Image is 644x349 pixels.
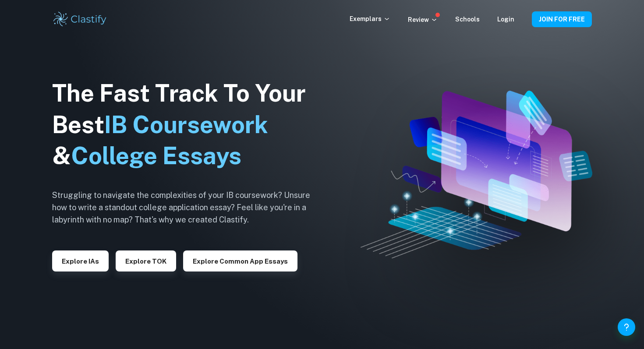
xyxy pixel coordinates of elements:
a: Login [497,16,514,23]
button: Explore TOK [116,250,176,271]
button: Explore Common App essays [183,250,297,271]
a: Explore TOK [116,257,176,265]
h1: The Fast Track To Your Best & [52,78,324,172]
span: IB Coursework [104,111,268,138]
p: Exemplars [350,14,390,24]
p: Review [408,15,438,25]
img: Clastify hero [361,91,592,258]
button: Help and Feedback [618,318,635,336]
span: College Essays [71,142,241,169]
a: Explore Common App essays [183,257,297,265]
a: Schools [455,16,480,23]
a: Explore IAs [52,257,109,265]
img: Clastify logo [52,11,108,28]
h6: Struggling to navigate the complexities of your IB coursework? Unsure how to write a standout col... [52,189,324,226]
button: Explore IAs [52,250,109,271]
button: JOIN FOR FREE [532,11,592,27]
